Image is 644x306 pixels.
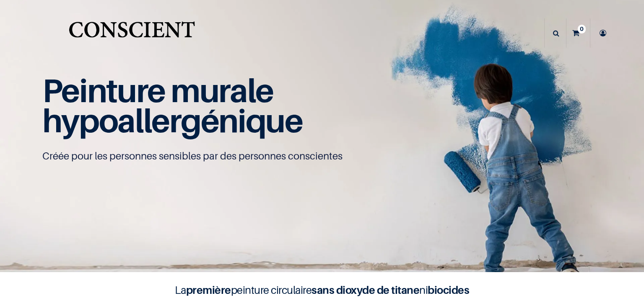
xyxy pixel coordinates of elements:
h4: La peinture circulaire ni [154,282,490,298]
a: 0 [566,18,590,48]
p: Créée pour les personnes sensibles par des personnes conscientes [42,149,602,163]
b: première [186,283,231,296]
img: Conscient [67,17,197,50]
sup: 0 [578,25,586,33]
span: hypoallergénique [42,101,303,140]
a: Logo of Conscient [67,17,197,50]
b: biocides [428,283,469,296]
b: sans dioxyde de titane [312,283,419,296]
span: Peinture murale [42,71,273,110]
